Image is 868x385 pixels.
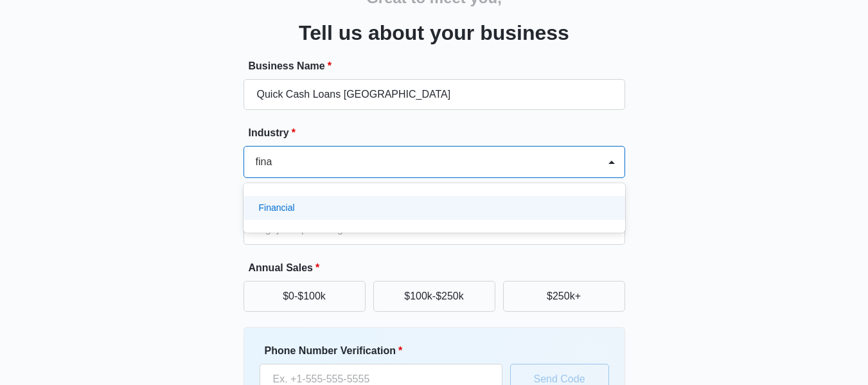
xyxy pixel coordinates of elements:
h3: Tell us about your business [299,17,569,48]
label: Phone Number Verification [265,343,508,359]
p: Financial [259,201,295,215]
label: Industry [249,125,630,141]
button: $250k+ [503,281,625,312]
label: Business Name [249,58,630,74]
label: Annual Sales [249,260,630,276]
button: $0-$100k [244,281,366,312]
input: e.g. Jane's Plumbing [244,79,625,110]
button: $100k-$250k [373,281,495,312]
